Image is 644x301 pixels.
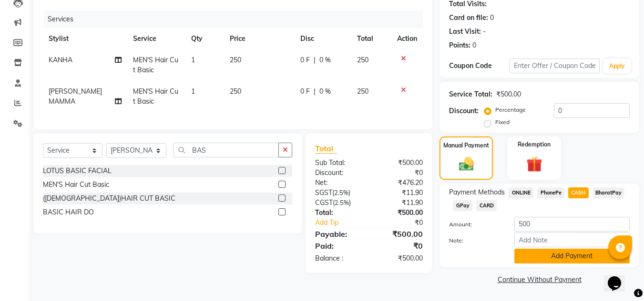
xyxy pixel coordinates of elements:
[334,189,348,196] span: 2.5%
[490,13,494,23] div: 0
[518,140,551,149] label: Redemption
[357,56,368,64] span: 250
[454,155,479,173] img: _cash.svg
[443,141,489,150] label: Manual Payment
[453,200,472,211] span: GPay
[379,218,430,228] div: ₹0
[568,187,589,198] span: CASH
[308,208,369,218] div: Total:
[319,87,331,97] span: 0 %
[43,194,175,204] div: ([DEMOGRAPHIC_DATA])HAIR CUT BASIC
[521,155,547,174] img: _gift.svg
[509,187,533,198] span: ONLINE
[314,55,316,65] span: |
[308,178,369,188] div: Net:
[514,233,630,247] input: Add Note
[308,158,369,168] div: Sub Total:
[514,217,630,232] input: Amount
[369,158,430,168] div: ₹500.00
[369,228,430,240] div: ₹500.00
[308,228,369,240] div: Payable:
[133,87,178,106] span: MEN'S Hair Cut Basic
[315,144,337,154] span: Total
[369,240,430,252] div: ₹0
[496,89,521,99] div: ₹500.00
[449,187,505,197] span: Payment Methods
[593,187,625,198] span: BharatPay
[308,240,369,252] div: Paid:
[174,143,279,157] input: Search or Scan
[369,208,430,218] div: ₹500.00
[441,275,637,285] a: Continue Without Payment
[43,180,109,190] div: MEN'S Hair Cut Basic
[315,198,333,207] span: CGST
[495,106,526,114] label: Percentage
[230,56,241,64] span: 250
[442,236,507,245] label: Note:
[369,253,430,263] div: ₹500.00
[495,118,510,126] label: Fixed
[514,249,630,263] button: Add Payment
[510,58,600,73] input: Enter Offer / Coupon Code
[43,166,112,176] div: LOTUS BASIC FACIAL
[351,28,392,49] th: Total
[49,56,72,64] span: KANHA
[483,27,486,37] div: -
[369,168,430,178] div: ₹0
[315,188,332,197] span: SGST
[300,87,310,97] span: 0 F
[191,87,195,96] span: 1
[391,28,423,49] th: Action
[449,40,470,50] div: Points:
[191,56,195,64] span: 1
[127,28,185,49] th: Service
[44,10,430,28] div: Services
[604,263,634,291] iframe: chat widget
[224,28,295,49] th: Price
[449,61,509,71] div: Coupon Code
[295,28,351,49] th: Disc
[319,55,331,65] span: 0 %
[537,187,564,198] span: PhonePe
[49,87,102,106] span: [PERSON_NAME] MAMMA
[603,59,631,73] button: Apply
[308,218,379,228] a: Add Tip
[185,28,224,49] th: Qty
[308,198,369,208] div: ( )
[43,28,127,49] th: Stylist
[472,40,476,50] div: 0
[369,188,430,198] div: ₹11.90
[449,89,492,99] div: Service Total:
[314,87,316,97] span: |
[43,207,94,217] div: BASIC HAIR DO
[133,56,178,74] span: MEN'S Hair Cut Basic
[449,13,488,23] div: Card on file:
[369,198,430,208] div: ₹11.90
[449,27,481,37] div: Last Visit:
[230,87,241,96] span: 250
[308,253,369,263] div: Balance :
[308,188,369,198] div: ( )
[335,199,349,206] span: 2.5%
[357,87,368,96] span: 250
[308,168,369,178] div: Discount:
[442,220,507,229] label: Amount:
[300,55,310,65] span: 0 F
[449,106,479,116] div: Discount:
[476,200,497,211] span: CARD
[369,178,430,188] div: ₹476.20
